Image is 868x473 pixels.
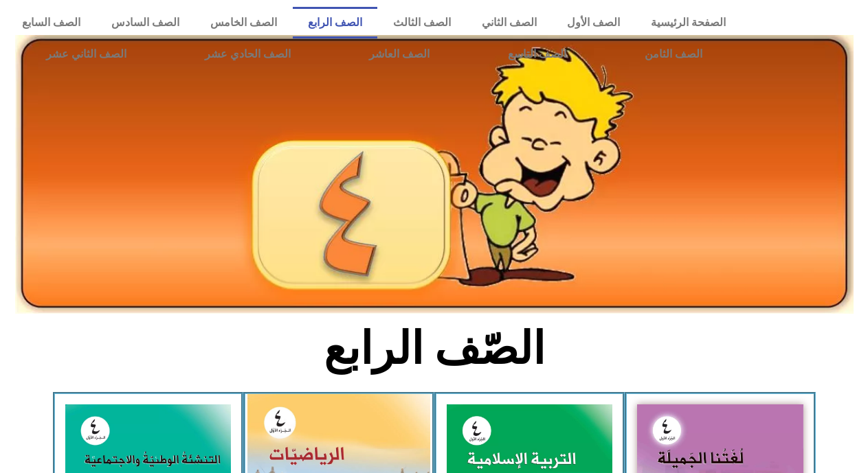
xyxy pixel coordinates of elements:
[195,7,293,38] a: الصف الخامس
[377,7,466,38] a: الصف الثالث
[469,38,605,70] a: الصف التاسع
[330,38,469,70] a: الصف العاشر
[636,7,742,38] a: الصفحة الرئيسية
[293,7,378,38] a: الصف الرابع
[605,38,742,70] a: الصف الثامن
[7,7,96,38] a: الصف السابع
[207,322,661,376] h2: الصّف الرابع
[552,7,636,38] a: الصف الأول
[466,7,552,38] a: الصف الثاني
[96,7,195,38] a: الصف السادس
[7,38,166,70] a: الصف الثاني عشر
[166,38,330,70] a: الصف الحادي عشر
